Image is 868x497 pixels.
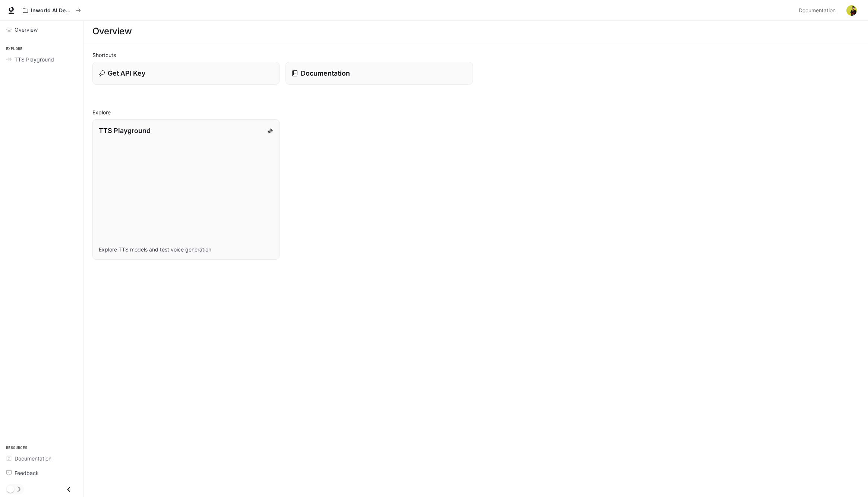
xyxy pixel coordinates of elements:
[92,108,859,116] h2: Explore
[92,24,132,39] h1: Overview
[92,119,280,260] a: TTS PlaygroundExplore TTS models and test voice generation
[19,3,84,18] button: All workspaces
[3,53,80,66] a: TTS Playground
[3,23,80,36] a: Overview
[844,3,859,18] button: User avatar
[7,485,14,493] span: Dark mode toggle
[60,482,77,497] button: Close drawer
[99,126,151,136] p: TTS Playground
[799,6,836,15] span: Documentation
[15,455,51,462] span: Documentation
[846,5,857,16] img: User avatar
[15,469,39,477] span: Feedback
[31,7,73,14] p: Inworld AI Demos
[15,26,38,34] span: Overview
[99,246,273,253] p: Explore TTS models and test voice generation
[301,68,350,78] p: Documentation
[92,51,859,59] h2: Shortcuts
[796,3,841,18] a: Documentation
[285,62,473,85] a: Documentation
[3,466,80,479] a: Feedback
[15,56,54,63] span: TTS Playground
[92,62,280,85] button: Get API Key
[3,452,80,465] a: Documentation
[108,68,145,78] p: Get API Key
